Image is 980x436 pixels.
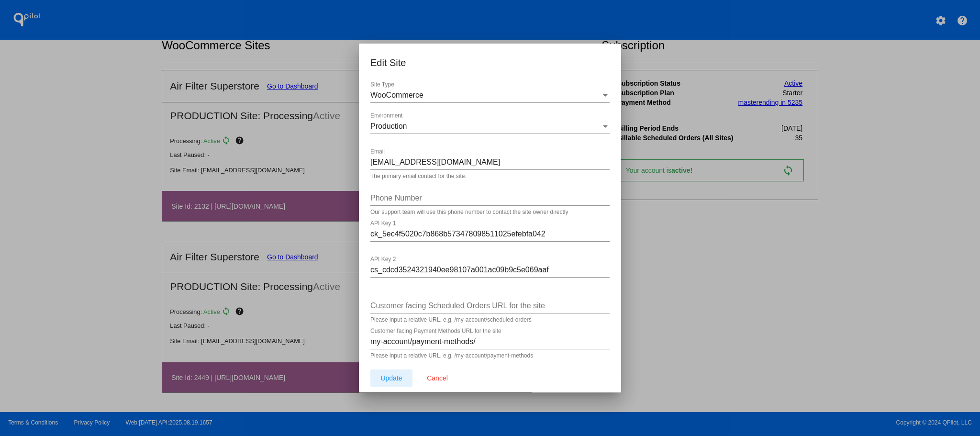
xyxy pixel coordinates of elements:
[370,55,610,70] h1: Edit Site
[370,337,610,346] input: Customer facing Payment Methods URL for the site
[427,374,448,382] span: Cancel
[370,230,610,238] input: API Key 1
[370,122,610,131] mat-select: Environment
[370,173,467,180] div: The primary email contact for the site.
[370,369,412,387] button: Update
[370,266,610,274] input: API Key 2
[370,91,423,99] span: WooCommerce
[370,209,568,216] div: Our support team will use this phone number to contact the site owner directly
[370,122,407,130] span: Production
[416,369,458,387] button: Close dialog
[370,91,610,100] mat-select: Site Type
[370,158,610,167] input: Email
[370,194,610,202] input: Phone Number
[370,353,533,359] div: Please input a relative URL. e.g. /my-account/payment-methods
[370,317,532,324] div: Please input a relative URL. e.g. /my-account/scheduled-orders
[380,374,402,382] span: Update
[370,302,610,310] input: Customer facing Scheduled Orders URL for the site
